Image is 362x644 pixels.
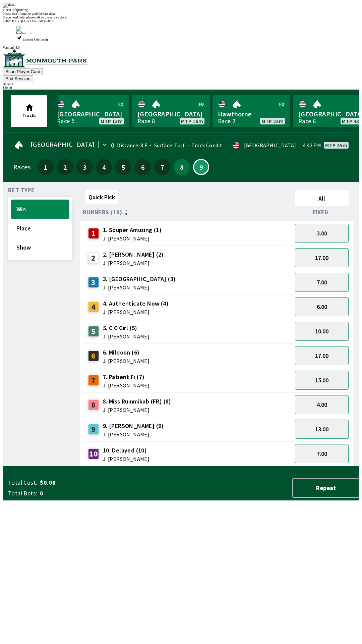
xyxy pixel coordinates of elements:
span: MTP 16m [181,118,203,124]
span: MTP 22m [261,118,284,124]
span: Fixed [313,210,328,215]
span: 3.00 [317,229,327,237]
div: Ticket 1 of 1 printing [3,8,359,12]
button: 5 [115,159,131,175]
span: MTP 45m [325,143,347,148]
span: 15.00 [315,376,328,384]
span: J: [PERSON_NAME] [103,456,149,462]
span: [GEOGRAPHIC_DATA] [137,110,204,118]
button: 6 [135,159,151,175]
span: 9. [PERSON_NAME] (9) [103,422,164,430]
button: 7.00 [295,273,349,292]
span: 17.00 [315,254,328,262]
span: 4. Authenticate Now (4) [103,299,169,308]
div: Race 6 [298,118,316,124]
button: 4.00 [295,395,349,414]
button: 7.00 [295,444,349,463]
button: Quick Pick [85,190,118,204]
span: 5. C C Girl (5) [103,324,149,332]
div: 4 [88,302,99,312]
button: 1 [38,159,54,175]
span: YQIA-GYXN-5MQL-B72E [17,19,56,23]
div: 2 [88,253,99,263]
button: 8 [174,159,190,175]
span: Locked $20 Credit [23,38,48,42]
span: 8. Miss Rummikub (FR) (8) [103,397,171,406]
button: Win [11,200,69,219]
span: $0.00 [40,479,145,487]
span: 5 [117,165,130,169]
a: [GEOGRAPHIC_DATA]Race 8MTP 16m [132,95,210,127]
div: Version 1.4.0 [3,46,359,49]
span: 7 [156,165,169,169]
button: End Session [3,75,33,82]
span: 8 [175,165,188,169]
span: 6. Mildoon (6) [103,348,149,357]
button: Show [11,238,69,257]
div: Please don't forget to grab the last ticket [3,12,359,15]
div: [GEOGRAPHIC_DATA] [244,143,296,148]
span: J: [PERSON_NAME] [103,407,171,413]
span: Total Bets: [8,489,37,497]
span: Runners (10) [83,210,122,215]
button: Place [11,219,69,238]
button: All [295,190,349,206]
span: J: [PERSON_NAME] [103,236,162,241]
button: Repeat [292,478,359,498]
div: Public ID: [3,19,359,23]
span: Bet Type [8,187,35,193]
div: 9 [88,424,99,435]
span: Hawthorne [218,110,285,118]
div: 1 [88,228,99,239]
div: 8 [88,399,99,410]
span: 3. [GEOGRAPHIC_DATA] (3) [103,275,176,283]
span: 4 [98,165,110,169]
span: Total Cost: [8,479,37,487]
div: Fixed [292,209,351,216]
span: 2 [59,165,71,169]
button: 13.00 [295,420,349,439]
div: Runners (10) [83,209,292,216]
button: 6.00 [295,297,349,316]
span: All [298,195,346,202]
span: J: [PERSON_NAME] [103,358,149,364]
span: 6.00 [317,303,327,311]
button: 2 [57,159,73,175]
div: 5 [88,326,99,337]
span: 4.00 [317,401,327,409]
span: Place [16,224,64,232]
span: 6 [136,165,149,169]
span: 7.00 [317,278,327,286]
span: J: [PERSON_NAME] [103,260,164,266]
span: 10.00 [315,327,328,335]
span: 10. Delayed (10) [103,446,149,455]
span: Track Condition: Firm [185,142,244,149]
div: Balance [3,82,359,86]
span: Repeat [298,484,353,492]
span: If you need help, please talk to the service desk. [3,15,67,19]
span: 3 [78,165,91,169]
img: loading [16,26,26,35]
div: 3 [88,277,99,288]
a: HawthorneRace 2MTP 22m [213,95,290,127]
button: 7 [154,159,170,175]
button: 3.00 [295,224,349,243]
span: Tracks [22,112,37,118]
span: [GEOGRAPHIC_DATA] [57,110,124,118]
button: 3 [76,159,93,175]
span: 9 [195,165,207,169]
span: Win [16,205,64,213]
span: J: [PERSON_NAME] [103,432,164,437]
button: 17.00 [295,346,349,365]
button: Scan Player Card [3,68,43,75]
span: 13.00 [315,425,328,433]
div: Race 2 [218,118,235,124]
button: 17.00 [295,248,349,267]
span: 2. [PERSON_NAME] (2) [103,250,164,259]
div: Races [13,164,31,170]
span: 4:42 PM [303,143,321,148]
span: MTP 13m [101,118,123,124]
span: J: [PERSON_NAME] [103,285,176,290]
span: Distance: 8 F [117,142,147,149]
div: Race 5 [57,118,74,124]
